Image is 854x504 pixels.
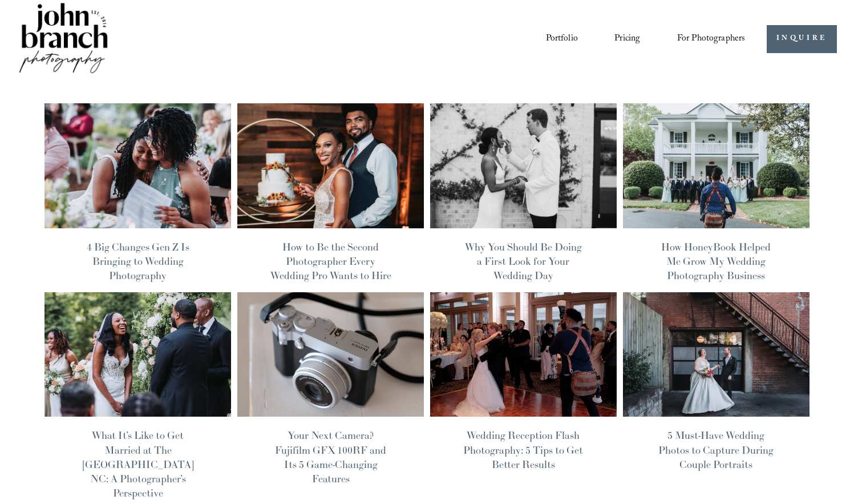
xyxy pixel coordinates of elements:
[17,1,110,78] img: John Branch IV Photography
[429,292,617,418] img: Wedding Reception Flash Photography: 5 Tips to Get Better Results
[270,240,391,282] a: How to Be the Second Photographer Every Wedding Pro Wants to Hire
[546,29,578,49] a: Portfolio
[429,103,617,229] img: Why You Should Be Doing a First Look for Your Wedding Day
[677,30,746,48] span: For Photographers
[622,292,810,418] img: 5 Must-Have Wedding Photos to Capture During Couple Portraits
[87,240,189,282] a: 4 Big Changes Gen Z Is Bringing to Wedding Photography
[767,25,837,53] a: INQUIRE
[465,240,582,282] a: Why You Should Be Doing a First Look for Your Wedding Day
[44,292,232,418] img: What It’s Like to Get Married at The Bradford NC: A Photographer’s Perspective
[83,429,193,499] a: What It’s Like to Get Married at The [GEOGRAPHIC_DATA] NC: A Photographer’s Perspective
[44,103,232,229] img: 4 Big Changes Gen Z Is Bringing to Wedding Photography
[614,29,640,49] a: Pricing
[658,429,774,470] a: 5 Must-Have Wedding Photos to Capture During Couple Portraits
[275,429,386,485] a: Your Next Camera? Fujifilm GFX 100RF and Its 5 Game-Changing Features
[237,103,425,229] img: How to Be the Second Photographer Every Wedding Pro Wants to Hire
[661,240,771,282] a: How HoneyBook Helped Me Grow My Wedding Photography Business
[237,292,425,418] img: Your Next Camera? Fujifilm GFX 100RF and Its 5 Game-Changing Features
[463,429,583,470] a: Wedding Reception Flash Photography: 5 Tips to Get Better Results
[622,103,810,229] img: How HoneyBook Helped Me Grow My Wedding Photography Business
[677,29,746,49] a: folder dropdown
